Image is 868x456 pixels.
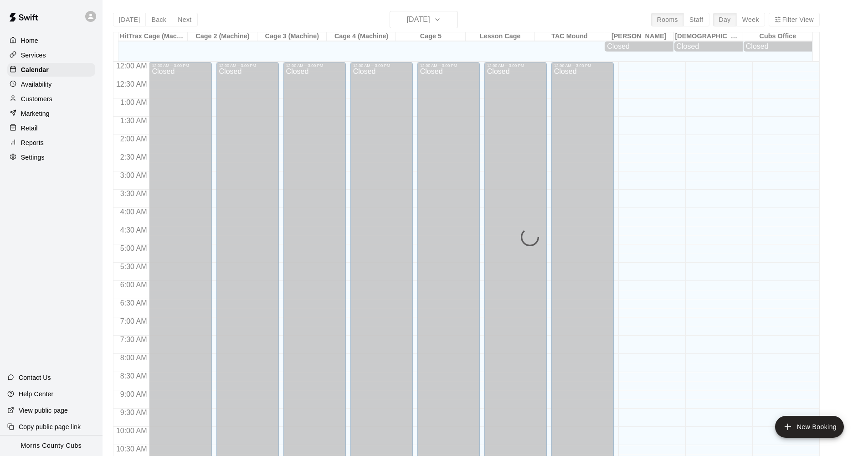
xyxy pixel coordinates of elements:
[118,208,149,216] span: 4:00 AM
[21,138,44,147] p: Reports
[188,32,257,41] div: Cage 2 (Machine)
[118,135,149,143] span: 2:00 AM
[746,42,810,51] div: Closed
[118,244,149,252] span: 5:00 AM
[21,65,49,74] p: Calendar
[396,32,465,41] div: Cage 5
[21,109,50,118] p: Marketing
[607,42,671,51] div: Closed
[21,80,52,89] p: Availability
[7,92,95,106] a: Customers
[487,63,544,68] div: 12:00 AM – 3:00 PM
[114,427,149,435] span: 10:00 AM
[118,299,149,307] span: 6:30 AM
[674,32,743,41] div: [DEMOGRAPHIC_DATA]
[7,136,95,150] a: Reports
[7,121,95,135] a: Retail
[118,226,149,234] span: 4:30 AM
[118,153,149,161] span: 2:30 AM
[19,373,51,382] p: Contact Us
[21,441,82,451] p: Morris County Cubs
[420,63,477,68] div: 12:00 AM – 3:00 PM
[604,32,673,41] div: [PERSON_NAME]
[19,422,81,431] p: Copy public page link
[21,36,38,45] p: Home
[7,107,95,120] a: Marketing
[19,389,53,399] p: Help Center
[7,78,95,91] a: Availability
[118,372,149,380] span: 8:30 AM
[118,409,149,416] span: 9:30 AM
[327,32,396,41] div: Cage 4 (Machine)
[677,42,740,51] div: Closed
[21,124,38,133] p: Retail
[118,263,149,270] span: 5:30 AM
[775,416,844,438] button: add
[118,190,149,197] span: 3:30 AM
[7,34,95,47] a: Home
[7,63,95,77] a: Calendar
[118,117,149,124] span: 1:30 AM
[7,150,95,164] a: Settings
[21,94,52,104] p: Customers
[19,406,68,415] p: View public page
[114,62,149,70] span: 12:00 AM
[118,171,149,179] span: 3:00 AM
[21,51,46,60] p: Services
[118,317,149,325] span: 7:00 AM
[114,445,149,453] span: 10:30 AM
[257,32,327,41] div: Cage 3 (Machine)
[219,63,276,68] div: 12:00 AM – 3:00 PM
[535,32,604,41] div: TAC Mound
[118,281,149,289] span: 6:00 AM
[286,63,343,68] div: 12:00 AM – 3:00 PM
[118,98,149,106] span: 1:00 AM
[118,390,149,398] span: 9:00 AM
[353,63,410,68] div: 12:00 AM – 3:00 PM
[7,48,95,62] a: Services
[743,32,812,41] div: Cubs Office
[466,32,535,41] div: Lesson Cage
[118,336,149,343] span: 7:30 AM
[118,32,188,41] div: HitTrax Cage (Machine)
[152,63,209,68] div: 12:00 AM – 3:00 PM
[114,80,149,88] span: 12:30 AM
[118,354,149,362] span: 8:00 AM
[554,63,611,68] div: 12:00 AM – 3:00 PM
[21,153,45,162] p: Settings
